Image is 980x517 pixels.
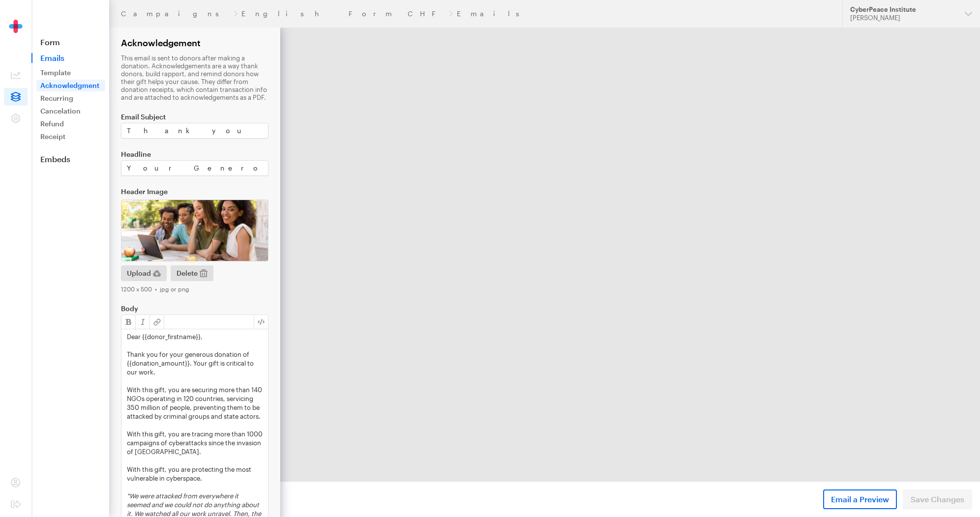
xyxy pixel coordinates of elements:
[850,5,957,14] div: CyberPeace Institute
[121,188,268,196] label: Header Image
[36,92,105,104] a: Recurring
[31,53,109,63] span: Emails
[127,350,263,376] p: Thank you for your generous donation of {{donation_amount}}. Your gift is critical to our work.
[136,315,150,329] button: Emphasis (Cmd + I)
[127,430,263,456] p: With this gift, you are tracing more than 1000 campaigns of cyberattacks since the invasion of [G...
[127,465,263,483] p: With this gift, you are protecting the most vulnerable in cyberspace.
[823,489,897,509] button: Email a Preview
[121,305,268,313] label: Body
[36,131,105,143] a: Receipt
[121,315,136,329] button: Strong (Cmd + B)
[831,493,889,505] span: Email a Preview
[121,113,268,121] label: Email Subject
[121,37,268,48] h2: Acknowledgement
[121,265,167,281] button: Upload
[36,67,105,79] a: Template
[177,267,198,279] span: Delete
[121,54,268,101] p: This email is sent to donors after making a donation. Acknowledgements are a way thank donors, bu...
[31,37,109,47] a: Form
[36,105,105,117] a: Cancelation
[254,315,268,329] button: View HTML
[121,200,268,261] img: Donation_image.jpeg
[127,332,263,341] p: Dear {{donor_firstname}},
[127,385,263,421] p: With this gift, you are securing more than 140 NGOs operating in 120 countries, servicing 350 mil...
[36,118,105,130] a: Refund
[31,154,109,164] a: Embeds
[121,150,268,158] label: Headline
[171,265,213,281] button: Delete
[150,315,164,329] button: Link
[127,267,151,279] span: Upload
[241,10,445,18] a: English Form CHF
[121,285,268,293] div: 1200 x 500 • jpg or png
[121,10,230,18] a: Campaigns
[850,14,957,22] div: [PERSON_NAME]
[36,80,105,91] a: Acknowledgment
